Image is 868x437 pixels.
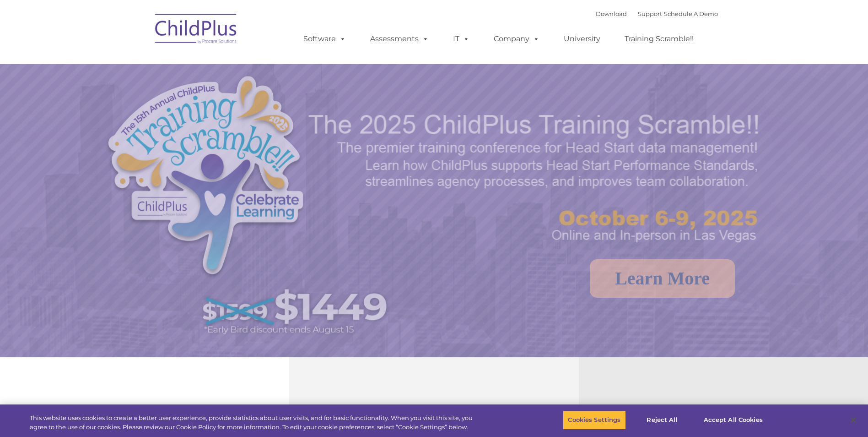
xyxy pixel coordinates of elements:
[294,30,355,48] a: Software
[590,259,735,298] a: Learn More
[151,7,242,53] img: ChildPlus by Procare Solutions
[555,30,609,48] a: University
[563,410,625,430] button: Cookies Settings
[638,10,662,17] a: Support
[596,10,718,17] font: |
[30,414,477,432] div: This website uses cookies to create a better user experience, provide statistics about user visit...
[634,410,691,430] button: Reject All
[843,410,863,430] button: Close
[444,30,479,48] a: IT
[615,30,703,48] a: Training Scramble!!
[361,30,438,48] a: Assessments
[596,10,627,17] a: Download
[664,10,718,17] a: Schedule A Demo
[485,30,549,48] a: Company
[699,410,768,430] button: Accept All Cookies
